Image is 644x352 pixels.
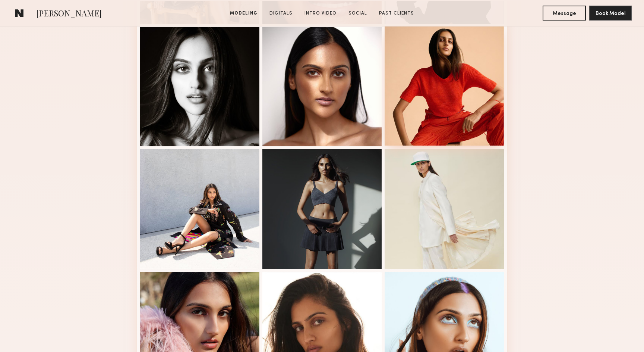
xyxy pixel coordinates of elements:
[543,6,586,21] button: Message
[302,10,340,17] a: Intro Video
[36,7,102,21] span: [PERSON_NAME]
[266,10,296,17] a: Digitals
[345,10,370,17] a: Social
[376,10,417,17] a: Past Clients
[589,10,632,16] a: Book Model
[227,10,261,17] a: Modeling
[589,6,632,21] button: Book Model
